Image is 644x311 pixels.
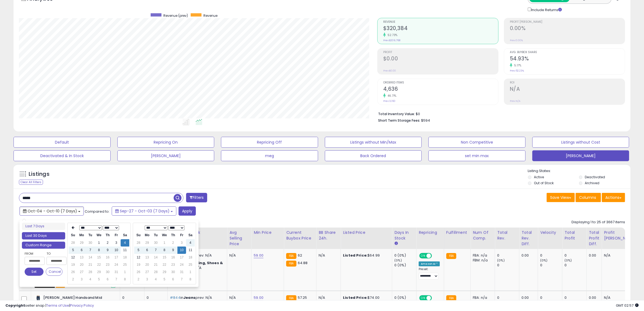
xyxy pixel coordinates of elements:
li: Custom Range [22,242,65,249]
p: Listing States: [528,169,630,174]
td: 6 [169,276,177,283]
small: Prev: 0.00% [510,39,523,42]
div: Num of Comp. [473,230,493,241]
td: 12 [69,254,77,261]
th: We [160,232,169,239]
td: 31 [177,268,186,276]
span: Avg. Buybox Share [510,51,625,54]
th: Tu [86,232,95,239]
span: Columns [579,195,596,200]
small: Prev: $0.00 [383,69,396,72]
div: N/A [229,253,247,258]
small: 52.73% [386,33,398,37]
button: Listings without Cost [532,137,629,148]
label: Deactivated [585,175,605,179]
span: Oct-04 - Oct-10 (7 Days) [28,208,77,214]
div: Total Profit [564,230,584,241]
td: 20 [143,261,151,268]
td: 29 [143,239,151,247]
div: ASIN: [35,253,116,287]
h5: Listings [29,170,49,178]
h2: $0.00 [383,56,498,63]
div: Total Rev. [497,230,517,241]
small: Prev: 52.23% [510,69,524,72]
td: 7 [177,276,186,283]
td: 1 [121,268,129,276]
td: 3 [177,239,186,247]
td: 31 [112,268,121,276]
button: set min max [428,150,526,161]
h2: $320,384 [383,25,498,33]
small: (0%) [564,258,572,263]
td: 4 [151,276,160,283]
td: 28 [134,239,143,247]
button: Sep-27 - Oct-03 (7 Days) [112,206,176,216]
label: Out of Stock [534,181,554,185]
strong: Copyright [5,303,25,308]
label: From [25,251,44,256]
td: 7 [86,247,95,254]
td: 5 [160,276,169,283]
td: 4 [86,276,95,283]
div: N/A [604,253,634,258]
td: 19 [134,261,143,268]
small: Days In Stock. [394,241,398,246]
div: Preset: [419,267,440,280]
a: Terms of Use [46,303,69,308]
th: Sa [121,232,129,239]
td: 5 [95,276,103,283]
td: 6 [143,247,151,254]
td: 12 [134,254,143,261]
small: FBA [286,261,296,267]
button: Filters [186,193,207,202]
div: 0 [540,253,562,258]
h2: 54.93% [510,56,625,63]
div: 0.00 [589,253,597,258]
span: Sep-27 - Oct-03 (7 Days) [120,208,170,214]
div: $64.99 [343,253,388,258]
div: N/A [319,253,336,258]
span: Revenue [203,13,217,18]
td: 8 [186,276,195,283]
th: Mo [143,232,151,239]
small: (0%) [394,258,402,263]
td: 6 [103,276,112,283]
div: 0 [540,263,562,268]
td: 20 [77,261,86,268]
button: Listings without Min/Max [325,137,422,148]
th: Fr [112,232,121,239]
div: 0 [497,253,519,258]
button: Repricing On [117,137,214,148]
button: Non Competitive [428,137,526,148]
div: Include Returns [524,7,568,12]
div: 0 [564,253,586,258]
td: 26 [134,268,143,276]
div: FBA: n/a [473,253,491,258]
td: 22 [160,261,169,268]
td: 18 [186,254,195,261]
label: Archived [585,181,600,185]
small: FBA [446,253,456,259]
td: 5 [69,247,77,254]
th: Th [169,232,177,239]
label: To [47,251,62,256]
td: 24 [177,261,186,268]
span: Revenue [383,21,498,24]
td: 29 [95,268,103,276]
h2: N/A [510,86,625,93]
td: 28 [151,268,160,276]
td: 2 [134,276,143,283]
div: Velocity [540,230,560,235]
div: Profit [PERSON_NAME] [604,230,636,241]
th: Sa [186,232,195,239]
th: Su [69,232,77,239]
small: Prev: 3,160 [383,99,395,103]
small: 5.17% [512,63,521,67]
label: Active [534,175,544,179]
b: Listed Price: [343,253,368,258]
button: Repricing Off [221,137,318,148]
div: Repricing [419,230,442,235]
td: 18 [121,254,129,261]
th: Th [103,232,112,239]
button: Default [14,137,111,148]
